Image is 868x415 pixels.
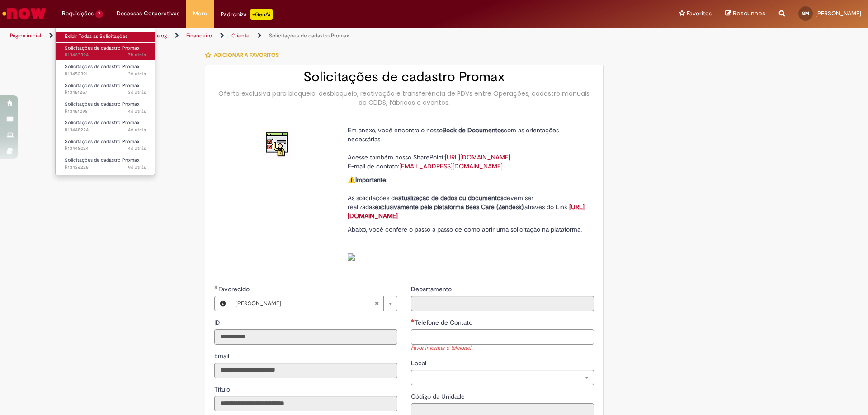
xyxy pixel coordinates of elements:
[128,108,146,115] span: 4d atrás
[263,130,292,159] img: Solicitações de cadastro Promax
[348,225,587,261] p: Abaixo, você confere o passo a passo de como abrir uma solicitação na plataforma.
[128,164,146,171] time: 21/08/2025 13:15:48
[348,126,587,171] p: Em anexo, você encontra o nosso com as orientações necessárias. Acesse também nosso SharePoint: E...
[445,153,510,161] a: [URL][DOMAIN_NAME]
[348,253,355,261] img: sys_attachment.do
[65,51,146,59] span: R13463394
[375,203,524,211] strong: exclusivamente pela plataforma Bees Care (Zendesk),
[411,284,453,294] label: Somente leitura - Departamento
[56,155,155,172] a: Aberto R13436225 : Solicitações de cadastro Promax
[126,51,146,58] span: 17h atrás
[415,318,474,326] span: Telefone de Contato
[411,345,594,352] div: Favor informar o telefone!
[65,101,140,107] span: Solicitações de cadastro Promax
[128,126,146,133] span: 4d atrás
[214,318,222,327] label: Somente leitura - ID
[56,81,155,98] a: Aberto R13451257 : Solicitações de cadastro Promax
[56,137,155,154] a: Aberto R13448024 : Solicitações de cadastro Promax
[214,363,397,378] input: Email
[214,385,232,393] span: Somente leitura - Título
[411,285,453,293] span: Somente leitura - Departamento
[65,164,146,171] span: R13436225
[56,99,155,116] a: Aberto R13451098 : Solicitações de cadastro Promax
[411,329,594,345] input: Telefone de Contato
[128,145,146,152] span: 4d atrás
[802,10,809,16] span: GM
[398,194,503,202] strong: atualização de dados ou documentos
[117,9,179,18] span: Despesas Corporativas
[214,318,222,326] span: Somente leitura - ID
[214,70,594,84] h2: Solicitações de cadastro Promax
[348,175,587,220] p: ⚠️ As solicitações de devem ser realizadas atraves do Link
[411,319,415,322] span: Necessários
[56,32,155,42] a: Exibir Todas as Solicitações
[221,9,273,20] div: Padroniza
[816,9,861,17] span: [PERSON_NAME]
[65,89,146,96] span: R13451257
[205,46,284,65] button: Adicionar a Favoritos
[128,89,146,96] span: 3d atrás
[214,352,231,360] span: Somente leitura - Email
[687,9,712,18] span: Favoritos
[269,32,349,39] a: Solicitações de cadastro Promax
[733,9,765,18] span: Rascunhos
[65,70,146,78] span: R13452391
[214,285,218,289] span: Obrigatório Preenchido
[65,145,146,152] span: R13448024
[443,126,504,134] strong: Book de Documentos
[411,392,467,401] label: Somente leitura - Código da Unidade
[55,27,155,175] ul: Requisições
[186,32,212,39] a: Financeiro
[128,89,146,96] time: 27/08/2025 10:00:04
[56,43,155,60] a: Aberto R13463394 : Solicitações de cadastro Promax
[128,145,146,152] time: 26/08/2025 11:58:41
[214,329,397,345] input: ID
[348,203,585,220] a: [URL][DOMAIN_NAME]
[1,5,47,23] img: ServiceNow
[95,10,103,18] span: 7
[411,370,594,385] a: Limpar campo Local
[65,108,146,115] span: R13451098
[355,176,387,184] strong: Importante:
[411,392,467,401] span: Somente leitura - Código da Unidade
[370,296,383,311] abbr: Limpar campo Favorecido
[56,62,155,79] a: Aberto R13452391 : Solicitações de cadastro Promax
[65,45,140,51] span: Solicitações de cadastro Promax
[128,70,146,77] time: 27/08/2025 13:19:05
[411,359,428,367] span: Local
[65,138,140,145] span: Solicitações de cadastro Promax
[65,119,140,126] span: Solicitações de cadastro Promax
[128,164,146,171] span: 9d atrás
[399,162,503,170] a: [EMAIL_ADDRESS][DOMAIN_NAME]
[411,296,594,311] input: Departamento
[56,118,155,135] a: Aberto R13448224 : Solicitações de cadastro Promax
[231,32,250,39] a: Cliente
[65,63,140,70] span: Solicitações de cadastro Promax
[7,28,572,44] ul: Trilhas de página
[214,351,231,360] label: Somente leitura - Email
[193,9,207,18] span: More
[214,89,594,107] div: Oferta exclusiva para bloqueio, desbloqueio, reativação e transferência de PDVs entre Operações, ...
[126,51,146,58] time: 29/08/2025 16:20:27
[128,108,146,115] time: 27/08/2025 09:37:41
[218,285,251,293] span: Necessários - Favorecido
[231,296,397,311] a: [PERSON_NAME]Limpar campo Favorecido
[128,70,146,77] span: 3d atrás
[128,126,146,133] time: 26/08/2025 12:59:57
[214,396,397,411] input: Título
[62,9,94,18] span: Requisições
[65,126,146,134] span: R13448224
[214,51,279,59] span: Adicionar a Favoritos
[215,296,231,311] button: Favorecido, Visualizar este registro Gabrieli Martins
[65,157,140,163] span: Solicitações de cadastro Promax
[250,9,273,20] p: +GenAi
[10,32,41,39] a: Página inicial
[236,296,374,311] span: [PERSON_NAME]
[725,9,765,18] a: Rascunhos
[65,82,140,89] span: Solicitações de cadastro Promax
[214,385,232,394] label: Somente leitura - Título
